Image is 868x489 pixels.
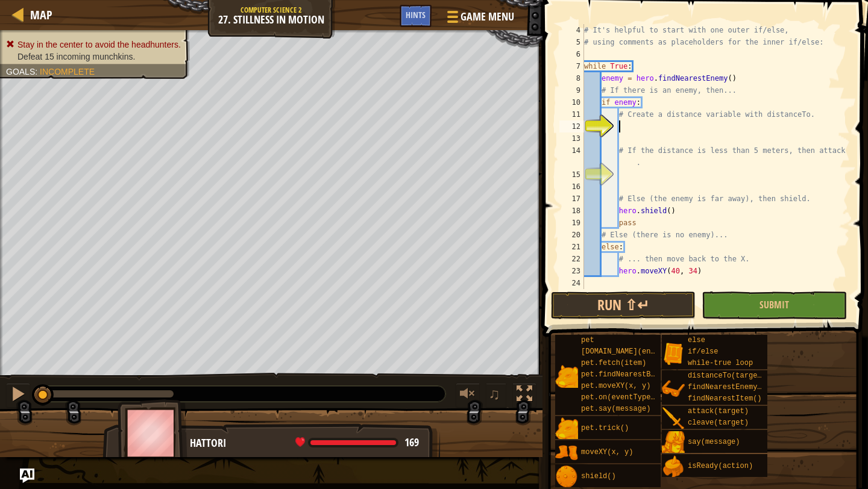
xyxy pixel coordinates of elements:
span: pet.say(message) [581,405,650,413]
div: 12 [559,120,584,132]
span: pet [581,336,594,344]
span: distanceTo(target) [688,372,766,380]
button: Submit [702,291,846,319]
div: 11 [559,108,584,120]
span: ♫ [488,385,500,403]
div: 17 [559,193,584,205]
div: Hattori [190,435,428,451]
div: 7 [559,60,584,72]
div: 6 [559,48,584,60]
button: ⌘ + P: Pause [6,383,30,408]
div: 20 [559,229,584,241]
span: pet.moveXY(x, y) [581,382,650,390]
div: 15 [559,169,584,181]
img: portrait.png [662,407,685,430]
div: 5 [559,36,584,48]
span: Hints [406,9,426,20]
img: portrait.png [662,378,685,400]
img: portrait.png [662,342,685,365]
div: 14 [559,145,584,169]
span: if/else [688,347,718,356]
span: Incomplete [40,67,95,76]
button: Toggle fullscreen [512,383,536,408]
span: cleave(target) [688,419,749,427]
div: 24 [559,277,584,289]
span: Goals [6,67,35,76]
span: findNearestEnemy() [688,383,766,391]
span: [DOMAIN_NAME](enemy) [581,347,668,356]
span: Defeat 15 incoming munchkins. [17,52,135,61]
img: portrait.png [662,431,685,454]
span: Map [30,7,52,23]
span: pet.on(eventType, handler) [581,393,694,402]
a: Map [24,7,52,23]
div: 13 [559,132,584,145]
img: thang_avatar_frame.png [118,399,187,466]
button: Run ⇧↵ [551,291,696,319]
img: portrait.png [555,365,578,388]
span: 169 [404,435,419,450]
span: while-true loop [688,359,753,367]
div: 21 [559,241,584,253]
span: isReady(action) [688,462,753,470]
button: ♫ [486,383,506,408]
div: health: 169 / 169 [295,437,419,448]
div: 19 [559,217,584,229]
div: 16 [559,181,584,193]
span: Submit [759,298,789,311]
button: Ask AI [20,469,34,483]
button: Adjust volume [456,383,480,408]
li: Stay in the center to avoid the headhunters. [6,39,181,51]
div: 8 [559,72,584,84]
div: 9 [559,84,584,96]
div: 18 [559,205,584,217]
img: portrait.png [555,466,578,488]
button: Game Menu [438,5,521,33]
span: : [35,67,40,76]
div: 22 [559,253,584,265]
span: Game Menu [461,9,514,25]
img: portrait.png [555,417,578,440]
span: pet.fetch(item) [581,359,646,367]
span: else [688,336,705,344]
span: moveXY(x, y) [581,448,633,456]
span: say(message) [688,438,740,446]
span: Stay in the center to avoid the headhunters. [17,40,181,49]
div: 10 [559,96,584,108]
div: 23 [559,265,584,277]
li: Defeat 15 incoming munchkins. [6,51,181,63]
div: 4 [559,24,584,36]
span: findNearestItem() [688,394,761,403]
span: pet.trick() [581,424,629,432]
img: portrait.png [555,441,578,464]
img: portrait.png [662,455,685,478]
span: attack(target) [688,407,749,416]
span: pet.findNearestByType(type) [581,370,698,379]
span: shield() [581,472,616,481]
